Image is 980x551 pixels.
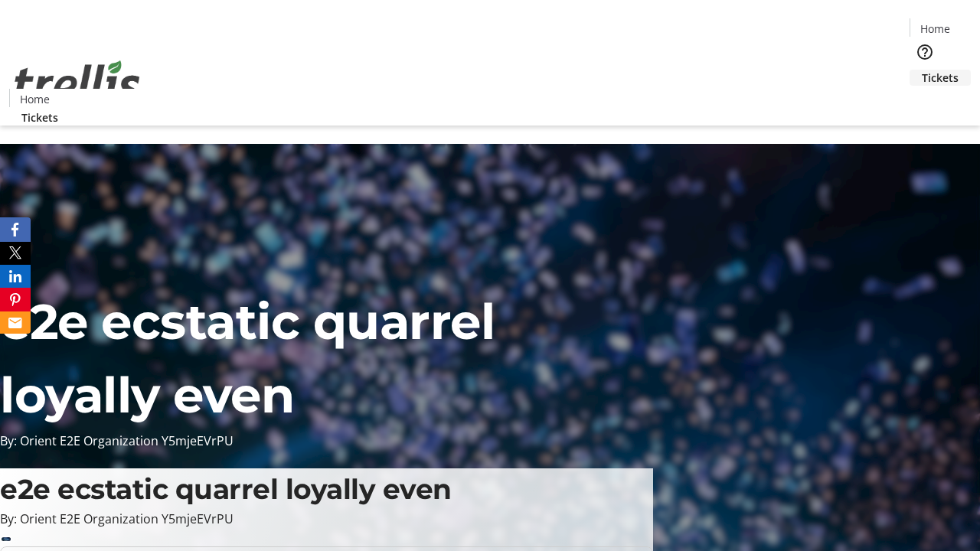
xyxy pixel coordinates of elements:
[9,44,145,120] img: Orient E2E Organization Y5mjeEVrPU's Logo
[910,70,971,86] a: Tickets
[910,37,940,67] button: Help
[922,70,959,86] span: Tickets
[20,91,50,107] span: Home
[910,86,940,116] button: Cart
[21,109,58,126] span: Tickets
[9,109,70,126] a: Tickets
[920,21,950,37] span: Home
[910,21,959,37] a: Home
[10,91,59,107] a: Home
